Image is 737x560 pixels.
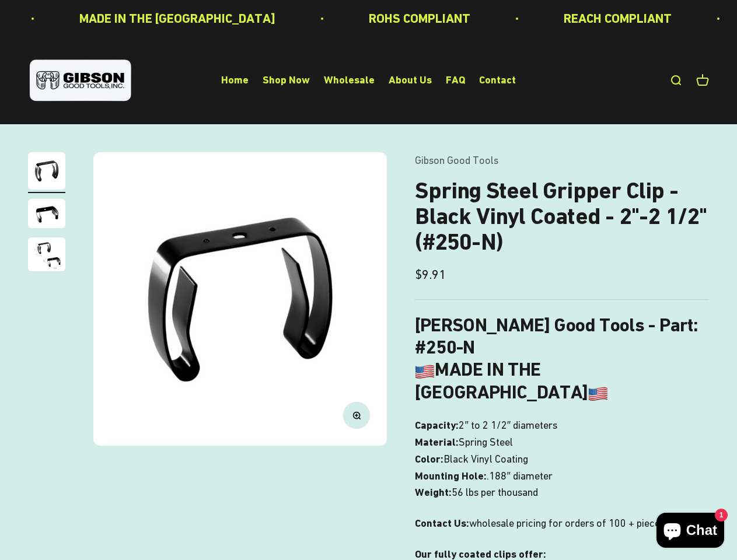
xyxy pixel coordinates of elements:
[415,314,698,358] b: [PERSON_NAME] Good Tools - Part: #250-N
[415,419,459,431] b: Capacity:
[415,517,469,529] strong: Contact Us:
[443,451,528,468] span: Black Vinyl Coating
[28,152,65,190] img: Gripper clip, made & shipped from the USA!
[415,548,546,560] strong: Our fully coated clips offer:
[415,470,487,482] b: Mounting Hole:
[479,74,516,86] a: Contact
[78,8,274,29] p: MADE IN THE [GEOGRAPHIC_DATA]
[28,199,65,232] button: Go to item 2
[459,434,513,451] span: Spring Steel
[452,484,538,501] span: 56 lbs per thousand
[415,358,607,402] b: MADE IN THE [GEOGRAPHIC_DATA]
[324,74,375,86] a: Wholesale
[389,74,432,86] a: About Us
[415,515,709,532] p: wholesale pricing for orders of 100 + pieces
[563,8,670,29] p: REACH COMPLIANT
[653,513,728,551] inbox-online-store-chat: Shopify online store chat
[459,417,557,434] span: 2″ to 2 1/2″ diameters
[28,199,65,228] img: close up of a spring steel gripper clip, tool clip, durable, secure holding, Excellent corrosion ...
[28,152,65,193] button: Go to item 1
[415,453,443,465] b: Color:
[93,152,387,446] img: Gripper clip, made & shipped from the USA!
[28,237,65,275] button: Go to item 3
[368,8,469,29] p: ROHS COMPLIANT
[487,468,552,485] span: .188″ diameter
[415,486,452,498] b: Weight:
[263,74,310,86] a: Shop Now
[415,436,459,448] b: Material:
[28,237,65,271] img: close up of a spring steel gripper clip, tool clip, durable, secure holding, Excellent corrosion ...
[415,178,709,255] h1: Spring Steel Gripper Clip - Black Vinyl Coated - 2"-2 1/2" (#250-N)
[415,264,446,285] sale-price: $9.91
[415,154,498,166] a: Gibson Good Tools
[446,74,465,86] a: FAQ
[221,74,249,86] a: Home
